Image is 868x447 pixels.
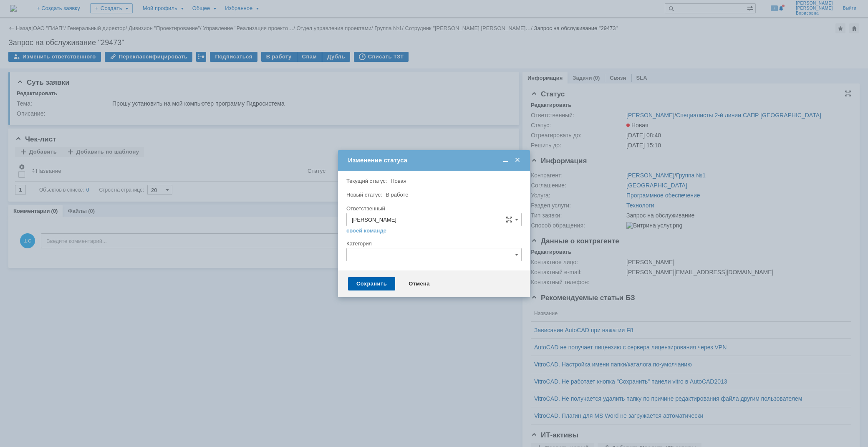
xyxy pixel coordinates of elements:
[513,157,522,164] span: Закрыть
[346,227,386,234] a: своей команде
[348,157,522,164] div: Изменение статуса
[386,192,408,198] span: В работе
[346,192,382,198] label: Новый статус:
[346,206,520,211] div: Ответственный
[506,216,512,223] span: Сложная форма
[502,157,510,164] span: Свернуть (Ctrl + M)
[346,241,520,246] div: Категория
[391,178,406,184] span: Новая
[346,178,387,184] label: Текущий статус:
